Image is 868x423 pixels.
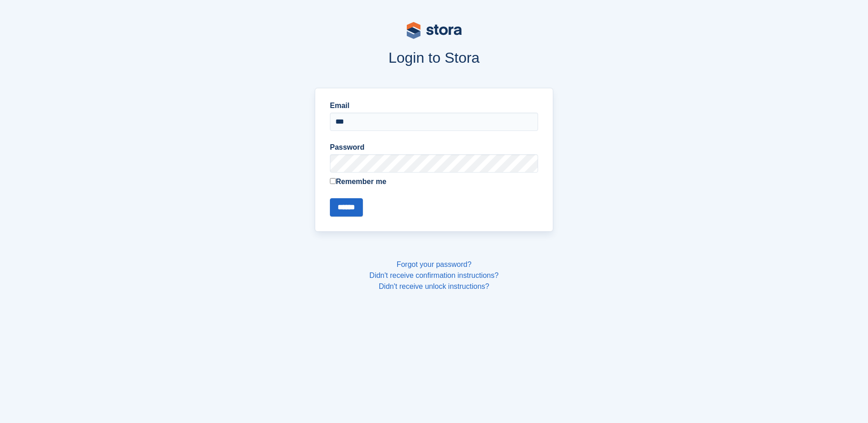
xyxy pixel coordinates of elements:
[140,49,728,66] h1: Login to Stora
[407,22,462,39] img: stora-logo-53a41332b3708ae10de48c4981b4e9114cc0af31d8433b30ea865607fb682f29.svg
[330,178,336,184] input: Remember me
[330,176,538,187] label: Remember me
[330,100,538,111] label: Email
[397,260,472,268] a: Forgot your password?
[330,142,538,153] label: Password
[379,282,489,290] a: Didn't receive unlock instructions?
[369,271,498,279] a: Didn't receive confirmation instructions?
